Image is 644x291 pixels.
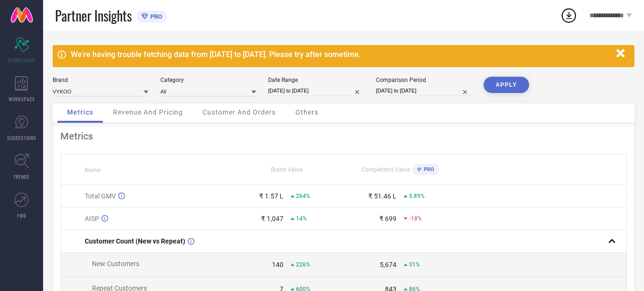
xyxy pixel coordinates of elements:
span: Partner Insights [55,6,132,25]
span: PRO [148,13,162,20]
span: -18% [409,215,422,222]
span: 14% [296,215,307,222]
button: APPLY [484,77,529,93]
div: Metrics [60,130,627,142]
span: 226% [296,261,310,268]
span: AISP [85,215,99,222]
span: Total GMV [85,192,116,200]
div: Date Range [268,77,364,83]
span: 264% [296,193,310,199]
span: Metrics [67,108,93,116]
span: TRENDS [13,173,30,180]
span: SCORECARDS [8,57,36,64]
span: Customer Count (New vs Repeat) [85,237,185,245]
div: 140 [272,261,283,268]
span: PRO [421,166,434,173]
span: Others [295,108,318,116]
div: ₹ 1.57 L [259,192,283,200]
input: Select date range [268,86,364,96]
div: ₹ 1,047 [261,215,283,222]
div: 5,674 [380,261,396,268]
div: ₹ 699 [379,215,396,222]
div: Open download list [560,7,577,24]
span: Competitors Value [362,166,410,173]
span: Name [85,167,101,174]
span: New Customers [92,260,139,268]
span: Brand Value [271,166,303,173]
div: ₹ 51.46 L [368,192,396,200]
div: We're having trouble fetching data from [DATE] to [DATE]. Please try after sometime. [71,50,611,59]
input: Select comparison period [376,86,472,96]
span: 5.89% [409,193,425,199]
span: SUGGESTIONS [7,134,36,141]
span: Customer And Orders [203,108,276,116]
span: FWD [17,212,26,219]
span: WORKSPACE [9,95,35,103]
div: Category [160,77,256,83]
span: 31% [409,261,420,268]
div: Brand [53,77,148,83]
span: Revenue And Pricing [113,108,183,116]
div: Comparison Period [376,77,472,83]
